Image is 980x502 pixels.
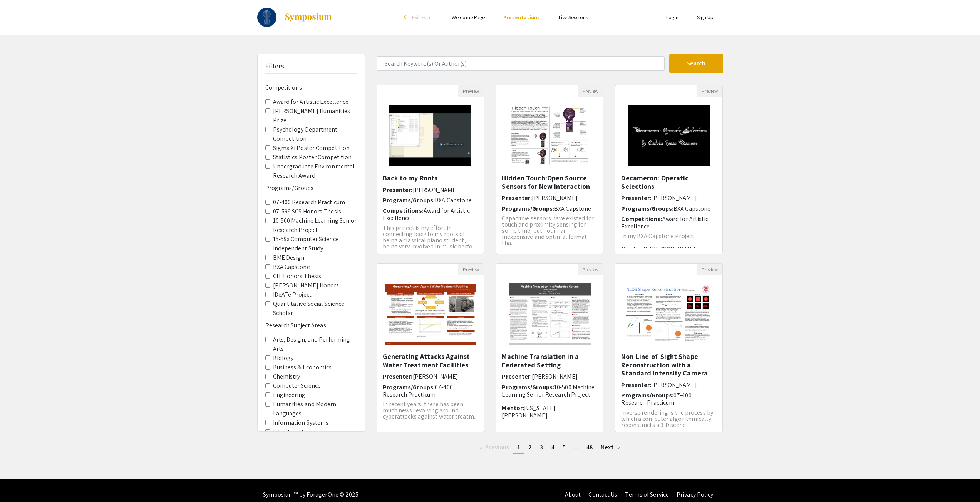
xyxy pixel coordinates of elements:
[697,14,714,21] a: Sign Up
[621,215,662,223] span: Competitions:
[377,56,665,71] input: Search Keyword(s) Or Author(s)
[528,443,532,451] span: 2
[502,352,597,369] h5: Machine Translation in a Federated Setting
[621,205,673,213] span: Programs/Groups:
[501,275,598,352] img: <p><span class="ql-cursor"> </span><span style="background-color: transparent; color: rgb(0, 0, 0...
[597,442,623,453] a: Next page
[265,62,285,70] h5: Filters
[502,97,597,174] img: <p>Hidden Touch:</p><p>Open Source Sensors for New Interaction</p>
[273,125,357,143] label: Psychology Department Competition
[383,373,478,380] h6: Presenter:
[643,245,695,253] span: R. [PERSON_NAME]
[257,8,276,27] img: Meeting of the Minds 2022
[621,174,717,190] h5: Decameron: Operatic Selections
[383,207,470,222] span: Award for Artistic Excellence
[517,443,520,451] span: 1
[578,264,603,275] button: Preview
[496,85,603,254] div: Open Presentation <p>Hidden Touch:</p><p>Open Source Sensors for New Interaction</p>
[383,352,478,369] h5: Generating Attacks Against Water Treatment Facilities
[273,363,332,372] label: Business & Economics
[273,381,321,390] label: Computer Science
[405,425,450,434] span: [PERSON_NAME]
[673,205,710,213] span: BXA Capstone
[502,404,524,412] span: Mentor:
[502,383,595,399] span: 10-500 Machine Learning Senior Research Project
[413,372,458,380] span: [PERSON_NAME]
[273,290,312,299] label: IDeATe Project
[383,225,478,250] p: This project is my effort in connecting back to my roots of being a classical piano student, bein...
[565,490,581,499] a: About
[621,194,717,202] h6: Presenter:
[615,85,723,254] div: Open Presentation <p>Decameron: Operatic Selections</p>
[578,85,603,97] button: Preview
[273,262,310,272] label: BXA Capstone
[377,442,723,454] ul: Pagination
[383,383,435,391] span: Programs/Groups:
[532,194,577,202] span: [PERSON_NAME]
[273,162,357,180] label: Undergraduate Environmental Research Award
[273,272,322,281] label: CIT Honors Thesis
[621,391,691,407] span: 07-400 Research Practicum
[412,14,433,21] span: Exit Event
[485,443,509,451] span: Previous
[273,418,329,427] label: Information Systems
[620,97,718,174] img: <p>Decameron: Operatic Selections</p>
[413,186,458,194] span: [PERSON_NAME]
[383,425,405,434] span: Mentor:
[669,54,723,73] button: Search
[496,263,603,432] div: Open Presentation <p><span class="ql-cursor"> </span><span style="background-color: transparent; ...
[502,194,597,202] h6: Presenter:
[677,490,713,499] a: Privacy Policy
[383,196,435,204] span: Programs/Groups:
[273,299,357,318] label: Quantitative Social Science Scholar
[383,207,424,215] span: Competitions:
[273,198,345,207] label: 07-400 Research Practicum
[697,85,722,97] button: Preview
[697,264,722,275] button: Preview
[265,84,357,91] h6: Competitions
[273,253,305,262] label: BME Design
[621,391,673,399] span: Programs/Groups:
[540,443,543,451] span: 3
[502,383,554,391] span: Programs/Groups:
[621,410,717,434] p: Inverse rendering is the process by which a computer algorithmically reconstructs a 3-D scene rep...
[273,207,341,216] label: 07-599 SCS Honors Thesis
[273,427,317,437] label: Interdisciplinary
[621,232,696,240] span: In my BXA Capstone Project,
[273,281,339,290] label: [PERSON_NAME] Honors
[273,335,357,354] label: Arts, Design, and Performing Arts
[532,372,577,380] span: [PERSON_NAME]
[621,352,717,377] h5: Non-Line-of-Sight Shape Reconstruction with a Standard Intensity Camera
[265,322,357,329] h6: Research Subject Areas
[502,404,556,419] span: [US_STATE][PERSON_NAME]
[502,174,597,190] h5: Hidden Touch:Open Source Sensors for New Interaction
[284,13,332,22] img: Symposium by ForagerOne
[502,215,597,246] p: Capacitive sensors have existed for touch and proximity sensing for some time, but not in an inex...
[588,490,617,499] a: Contact Us
[621,381,717,389] h6: Presenter:
[257,8,332,27] a: Meeting of the Minds 2022
[273,354,294,363] label: Biology
[452,14,485,21] a: Welcome Page
[383,383,453,399] span: 07-400 Research Practicum
[273,97,349,107] label: Award for Artistic Excellence
[382,97,479,174] img: <p>Back to my Roots</p>
[559,14,588,21] a: Live Sessions
[273,372,300,381] label: Chemistry
[273,107,357,125] label: [PERSON_NAME] Humanities Prize
[404,15,408,20] div: arrow_back_ios
[621,245,643,253] span: Mentor:
[551,443,554,451] span: 4
[502,205,554,213] span: Programs/Groups:
[666,14,678,21] a: Login
[273,235,357,253] label: 15-59x Computer Science Independent Study
[615,276,722,352] img: <p>Non-Line-of-Sight Shape Reconstruction with a Standard Intensity Camera</p>
[377,276,484,352] img: <p>Generating Attacks Against Water Treatment Facilities</p>
[651,194,697,202] span: [PERSON_NAME]
[383,400,478,420] span: In recent years, there has been much news revolving around cyberattacks against water treatm...
[651,381,697,389] span: [PERSON_NAME]
[563,443,566,451] span: 5
[554,205,591,213] span: BXA Capstone
[273,400,357,418] label: Humanities and Modern Languages
[458,85,484,97] button: Preview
